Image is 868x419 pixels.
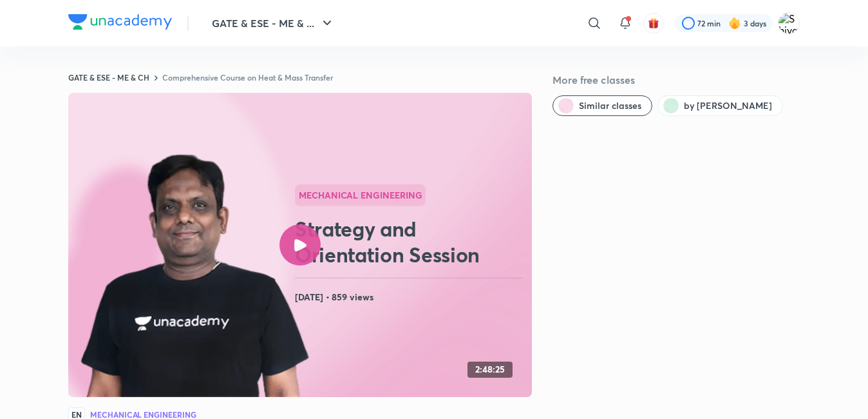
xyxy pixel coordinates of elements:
h4: 2:48:25 [475,364,505,375]
h4: Mechanical Engineering [90,411,196,418]
button: avatar [643,13,664,34]
button: Similar classes [552,95,652,116]
img: Shivam Singh [778,12,800,34]
img: avatar [648,17,659,29]
img: streak [728,17,741,30]
button: GATE & ESE - ME & ... [204,10,343,36]
a: GATE & ESE - ME & CH [68,72,149,83]
span: Similar classes [579,99,641,112]
h4: [DATE] • 859 views [295,289,527,306]
button: by Praveen Kulkarni [657,95,783,116]
span: by Praveen Kulkarni [684,99,772,112]
a: Company Logo [68,14,172,33]
h5: More free classes [552,72,800,88]
img: Company Logo [68,14,172,30]
a: Comprehensive Course on Heat & Mass Transfer [162,72,333,83]
h2: Strategy and Orientation Session [295,216,527,268]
